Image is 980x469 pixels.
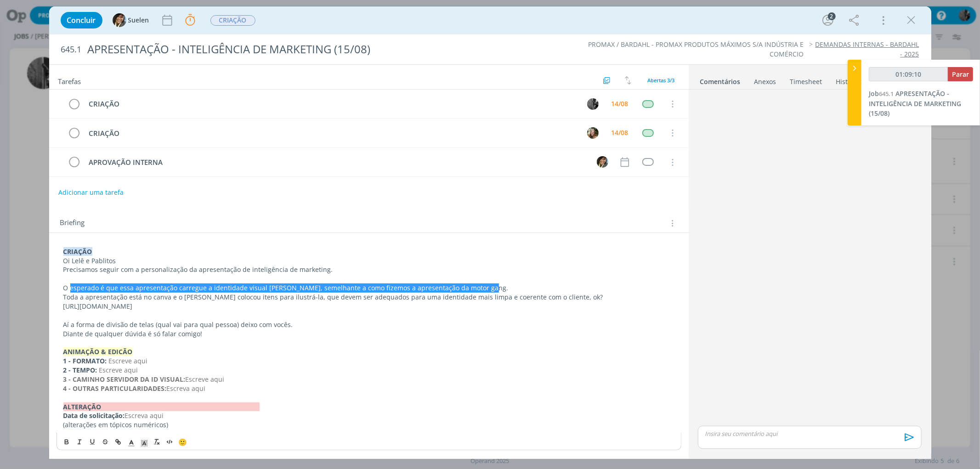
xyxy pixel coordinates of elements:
span: Escreva aqui [125,411,164,420]
a: Comentários [700,73,741,86]
span: Cor do Texto [125,436,138,447]
span: Escreve aqui [109,356,148,365]
img: S [113,13,126,27]
span: CRIAÇÃO [210,15,255,26]
p: Aí a forma de divisão de telas (qual vai para qual pessoa) deixo com vocês. [63,320,674,329]
span: Abertas 3/3 [648,77,675,84]
p: (alterações em tópicos numéricos) [63,420,674,429]
div: APROVAÇÃO INTERNA [85,157,589,168]
a: PROMAX / BARDAHL - PROMAX PRODUTOS MÁXIMOS S/A INDÚSTRIA E COMÉRCIO [588,40,804,58]
p: Oi Lelê e Pablitos [63,256,674,266]
button: Parar [948,67,973,81]
div: Anexos [754,77,776,86]
span: Suelen [128,17,149,23]
img: S [597,156,608,168]
div: 14/08 [612,101,629,107]
button: S [596,155,610,169]
span: Cor de Fundo [138,436,151,447]
p: [URL][DOMAIN_NAME] [63,302,674,311]
strong: CRIAÇÃO [63,247,92,256]
button: CRIAÇÃO [210,15,256,26]
strong: 4 - OUTRAS PARTICULARIDADES: [63,384,167,393]
div: CRIAÇÃO [85,98,579,110]
div: dialog [49,6,931,459]
a: DEMANDAS INTERNAS - BARDAHL - 2025 [816,40,919,58]
span: APRESENTAÇÃO - INTELIGÊNCIA DE MARKETING (15/08) [869,89,961,118]
div: CRIAÇÃO [85,128,579,139]
img: L [587,127,599,139]
strong: Data de solicitação: [63,411,125,420]
span: Tarefas [58,75,81,86]
span: Escreve aqui [99,366,138,374]
span: Escreva aqui [167,384,206,393]
span: Briefing [60,217,85,229]
button: L [586,126,600,140]
p: O esperado é que essa apresentação carregue a identidade visual [PERSON_NAME], semelhante a como ... [63,283,674,293]
strong: 1 - FORMATO: [63,356,107,365]
img: P [587,98,599,110]
a: Job645.1APRESENTAÇÃO - INTELIGÊNCIA DE MARKETING (15/08) [869,89,961,118]
p: Toda a apresentação está no canva e o [PERSON_NAME] colocou itens para ilustrá-la, que devem ser ... [63,293,674,302]
div: APRESENTAÇÃO - INTELIGÊNCIA DE MARKETING (15/08) [84,38,558,61]
strong: 3 - CAMINHO SERVIDOR DA ID VISUAL: [63,375,186,384]
p: Diante de qualquer dúvida é só falar comigo! [63,329,674,339]
button: SSuelen [113,13,149,27]
img: arrow-down-up.svg [625,76,631,85]
span: 645.1 [61,45,82,55]
span: Escreve aqui [186,375,225,384]
button: Adicionar uma tarefa [58,184,124,201]
strong: ALTERAÇÃO [63,402,260,411]
a: Histórico [836,73,864,86]
span: 645.1 [879,90,894,98]
span: Parar [952,70,969,79]
p: Precisamos seguir com a personalização da apresentação de inteligência de marketing. [63,265,674,274]
strong: ANIMAÇÃO & EDICÃO [63,347,133,356]
span: Concluir [67,17,96,24]
span: 🙂 [179,437,187,446]
strong: 2 - TEMPO: [63,366,97,374]
a: Timesheet [790,73,823,86]
button: Concluir [61,12,102,28]
div: 14/08 [612,130,629,136]
div: 2 [828,12,836,20]
button: 2 [821,13,835,28]
button: P [586,97,600,111]
button: 🙂 [176,436,189,447]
